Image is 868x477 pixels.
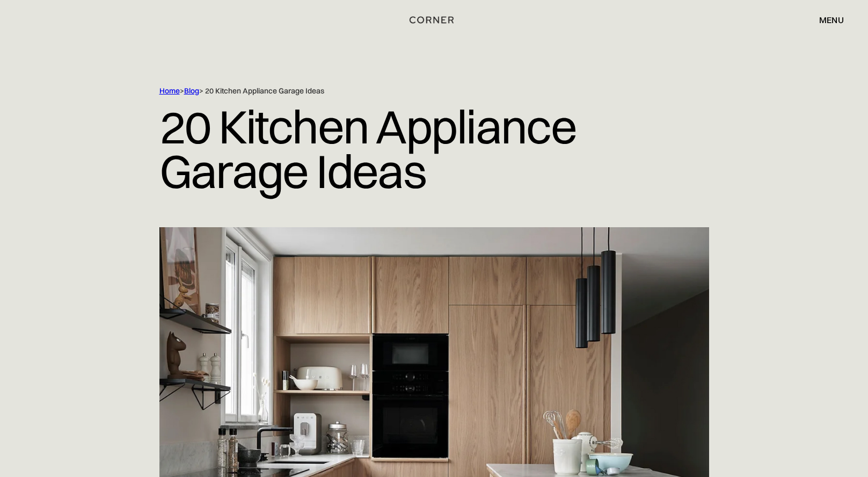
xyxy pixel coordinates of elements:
[819,16,844,24] div: menu
[159,86,664,96] div: > > 20 Kitchen Appliance Garage Ideas
[398,13,470,27] a: home
[184,86,199,96] a: Blog
[808,11,844,29] div: menu
[159,96,709,201] h1: 20 Kitchen Appliance Garage Ideas
[159,86,180,96] a: Home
